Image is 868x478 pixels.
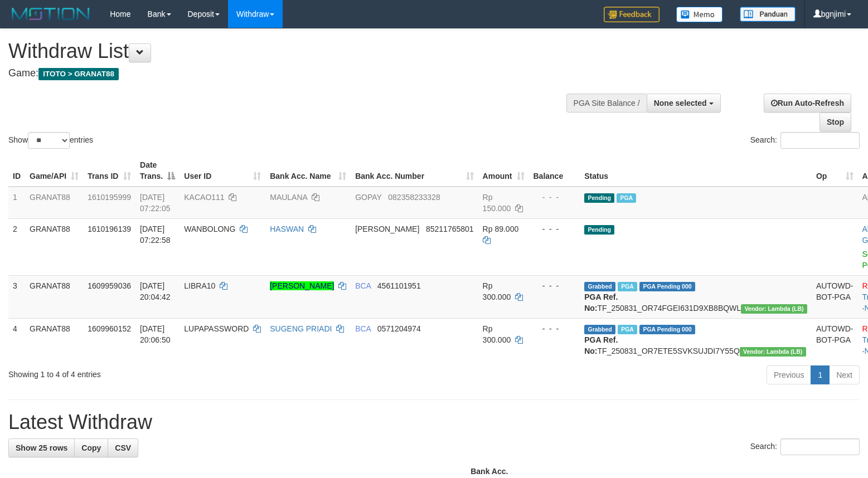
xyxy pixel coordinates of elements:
[764,94,851,113] a: Run Auto-Refresh
[483,225,519,233] span: Rp 89.000
[184,193,224,202] span: KACAO111
[355,324,371,333] span: BCA
[639,325,695,334] span: PGA Pending
[750,438,860,455] label: Search:
[270,324,332,333] a: SUGENG PRIADI
[741,304,807,314] span: Vendor URL: https://dashboard.q2checkout.com/secure
[270,193,307,202] a: MAULANA
[8,6,93,22] img: MOTION_logo.png
[140,225,171,245] span: [DATE] 07:22:58
[270,225,304,233] a: HASWAN
[483,281,511,301] span: Rp 300.000
[88,193,131,202] span: 1610195999
[580,318,812,361] td: TF_250831_OR7ETE5SVKSUJDI7Y55Q
[534,223,576,235] div: - - -
[767,365,811,384] a: Previous
[534,323,576,334] div: - - -
[740,347,806,357] span: Vendor URL: https://dashboard.q2checkout.com/secure
[8,155,25,187] th: ID
[8,68,568,79] h4: Game:
[88,281,131,290] span: 1609959036
[265,155,351,187] th: Bank Acc. Name: activate to sort column ascending
[584,292,618,313] b: PGA Ref. No:
[534,192,576,203] div: - - -
[812,155,858,187] th: Op: activate to sort column ascending
[184,225,235,233] span: WANBOLONG
[529,155,580,187] th: Balance
[566,94,647,113] div: PGA Site Balance /
[25,187,83,219] td: GRANAT88
[584,325,615,334] span: Grabbed
[8,275,25,318] td: 3
[81,443,101,452] span: Copy
[483,193,511,213] span: Rp 150.000
[780,438,860,455] input: Search:
[426,225,474,233] span: Copy 85211765801 to clipboard
[812,318,858,361] td: AUTOWD-BOT-PGA
[811,365,830,384] a: 1
[740,7,796,22] img: panduan.png
[654,99,707,108] span: None selected
[140,324,171,344] span: [DATE] 20:06:50
[180,155,265,187] th: User ID: activate to sort column ascending
[580,155,812,187] th: Status
[25,318,83,361] td: GRANAT88
[584,193,614,203] span: Pending
[377,281,421,290] span: Copy 4561101951 to clipboard
[355,193,381,202] span: GOPAY
[618,325,637,334] span: Marked by bgndara
[8,218,25,275] td: 2
[28,132,70,149] select: Showentries
[604,7,660,22] img: Feedback.jpg
[584,225,614,235] span: Pending
[38,68,119,80] span: ITOTO > GRANAT88
[140,193,171,213] span: [DATE] 07:22:05
[83,155,135,187] th: Trans ID: activate to sort column ascending
[115,443,131,452] span: CSV
[676,7,723,22] img: Button%20Memo.svg
[478,155,529,187] th: Amount: activate to sort column ascending
[584,282,615,291] span: Grabbed
[355,225,419,233] span: [PERSON_NAME]
[8,364,353,380] div: Showing 1 to 4 of 4 entries
[88,324,131,333] span: 1609960152
[580,275,812,318] td: TF_250831_OR74FGEI631D9XB8BQWL
[88,225,131,233] span: 1610196139
[25,275,83,318] td: GRANAT88
[618,282,637,291] span: Marked by bgndara
[25,155,83,187] th: Game/API: activate to sort column ascending
[25,218,83,275] td: GRANAT88
[108,438,138,457] a: CSV
[377,324,421,333] span: Copy 0571204974 to clipboard
[135,155,180,187] th: Date Trans.: activate to sort column descending
[355,281,371,290] span: BCA
[8,132,93,149] label: Show entries
[534,280,576,291] div: - - -
[184,281,215,290] span: LIBRA10
[8,411,860,433] h1: Latest Withdraw
[8,187,25,219] td: 1
[8,40,568,62] h1: Withdraw List
[617,193,636,203] span: Marked by bgndara
[184,324,249,333] span: LUPAPASSWORD
[388,193,440,202] span: Copy 082358233328 to clipboard
[584,335,618,355] b: PGA Ref. No:
[639,282,695,291] span: PGA Pending
[74,438,108,457] a: Copy
[8,318,25,361] td: 4
[812,275,858,318] td: AUTOWD-BOT-PGA
[351,155,478,187] th: Bank Acc. Number: activate to sort column ascending
[780,132,860,149] input: Search:
[270,281,334,290] a: [PERSON_NAME]
[647,94,721,113] button: None selected
[829,365,860,384] a: Next
[750,132,860,149] label: Search:
[483,324,511,344] span: Rp 300.000
[140,281,171,301] span: [DATE] 20:04:42
[819,113,851,131] a: Stop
